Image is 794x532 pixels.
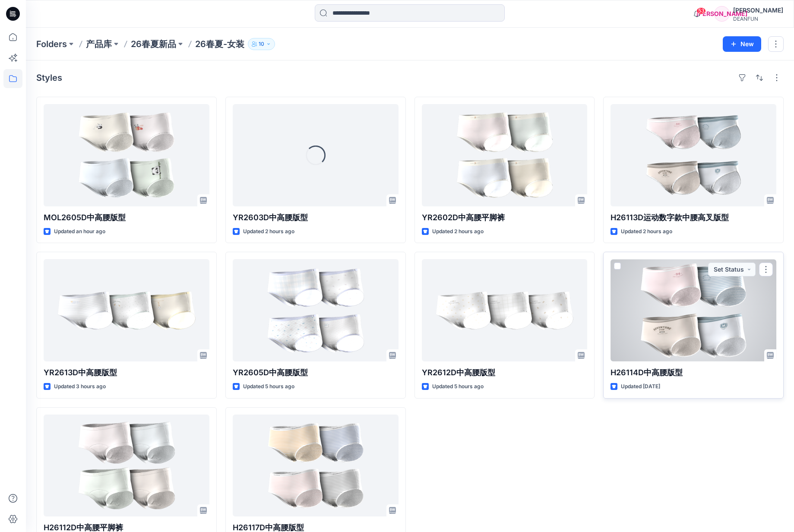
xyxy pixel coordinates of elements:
a: H26112D中高腰平脚裤 [44,415,209,517]
a: H26113D运动数字款中腰高叉版型 [611,104,776,206]
p: YR2613D中高腰版型 [44,367,209,379]
a: YR2613D中高腰版型 [44,259,209,361]
p: H26114D中高腰版型 [611,367,776,379]
p: Updated an hour ago [54,227,105,236]
button: 10 [248,38,275,50]
a: 26春夏新品 [131,38,176,50]
p: YR2605D中高腰版型 [233,367,399,379]
a: YR2602D中高腰平脚裤 [422,104,588,206]
h4: Styles [36,73,62,83]
p: YR2602D中高腰平脚裤 [422,212,588,224]
span: 53 [696,7,706,14]
p: Updated [DATE] [621,382,660,391]
p: Updated 5 hours ago [432,382,484,391]
div: [PERSON_NAME] [733,5,783,16]
p: Updated 2 hours ago [621,227,672,236]
p: Updated 2 hours ago [432,227,484,236]
p: 10 [259,39,264,49]
a: YR2612D中高腰版型 [422,259,588,361]
a: MOL2605D中高腰版型 [44,104,209,206]
a: H26114D中高腰版型 [611,259,776,361]
p: YR2603D中高腰版型 [233,212,399,224]
p: Updated 5 hours ago [243,382,294,391]
p: H26113D运动数字款中腰高叉版型 [611,212,776,224]
p: YR2612D中高腰版型 [422,367,588,379]
button: New [723,36,761,52]
p: Updated 2 hours ago [243,227,294,236]
p: Updated 3 hours ago [54,382,106,391]
a: H26117D中高腰版型 [233,415,399,517]
a: 产品库 [86,38,112,50]
div: [PERSON_NAME] [714,6,730,22]
p: MOL2605D中高腰版型 [44,212,209,224]
a: Folders [36,38,67,50]
a: YR2605D中高腰版型 [233,259,399,361]
p: 26春夏-女装 [195,38,244,50]
div: DEANFUN [733,16,783,22]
